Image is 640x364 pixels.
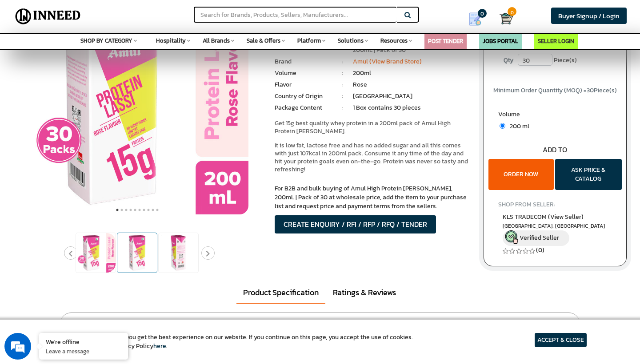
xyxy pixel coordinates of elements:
img: Amul High Protein Rose Lassi, 200mL [76,233,116,273]
img: Inneed.Market [12,5,84,28]
span: East Delhi [503,222,608,230]
a: Product Specification [236,282,325,304]
span: Platform [297,36,321,45]
p: For B2B and bulk buying of Amul High Protein [PERSON_NAME], 200mL | Pack of 30 at wholesale price... [275,184,470,211]
textarea: Type your message and click 'Submit' [4,242,169,273]
a: Amul (View Brand Store) [353,57,422,66]
li: : [333,103,353,112]
a: KLS TRADECOM (View Seller) [GEOGRAPHIC_DATA], [GEOGRAPHIC_DATA] Verified Seller [503,212,608,246]
li: 1 Box contains 30 pieces [353,103,470,112]
a: (0) [536,245,544,255]
span: 200 ml [505,122,529,131]
button: 8 [146,206,151,214]
button: Next [201,246,215,260]
a: SELLER LOGIN [538,37,574,45]
a: here [153,341,166,351]
li: Flavor [275,80,333,89]
li: Brand [275,57,333,66]
span: We are offline. Please leave us a message. [19,112,155,202]
button: CREATE ENQUIRY / RFI / RFP / RFQ / TENDER [275,215,436,233]
li: : [333,69,353,78]
a: Ratings & Reviews [326,282,403,303]
h4: SHOP FROM SELLER: [498,201,612,208]
p: Leave a message [46,347,121,355]
button: 6 [137,206,142,214]
a: my Quotes 0 [458,9,500,29]
span: KLS TRADECOM [503,212,584,222]
span: 30 [587,86,594,95]
label: Qty [499,54,518,67]
img: salesiqlogo_leal7QplfZFryJ6FIlVepeu7OftD7mt8q6exU6-34PB8prfIgodN67KcxXM9Y7JQ_.png [61,233,68,238]
li: Country of Origin [275,92,333,101]
em: Submit [130,273,161,285]
button: Previous [64,246,77,260]
button: 3 [124,206,128,214]
li: : [333,57,353,66]
article: We use cookies to ensure you get the best experience on our website. If you continue on this page... [53,333,413,351]
img: Show My Quotes [468,12,482,26]
li: Package Content [275,103,333,112]
li: [GEOGRAPHIC_DATA] [353,92,470,101]
a: POST TENDER [428,37,463,45]
span: 0 [508,7,516,16]
img: logo_Zg8I0qSkbAqR2WFHt3p6CTuqpyXMFPubPcD2OT02zFN43Cy9FUNNG3NEPhM_Q1qe_.png [15,53,37,58]
button: 1 [115,206,120,214]
div: Leave a message [46,50,149,61]
input: Search for Brands, Products, Sellers, Manufacturers... [194,7,396,23]
button: ORDER NOW [488,159,554,190]
span: Hospitality [156,36,186,45]
li: : [333,80,353,89]
li: 200ml [353,69,470,78]
div: ADD TO [484,145,627,155]
span: 0 [478,9,487,18]
button: 9 [151,206,155,214]
button: ASK PRICE & CATALOG [555,159,622,190]
button: 7 [142,206,146,214]
a: JOBS PORTAL [483,37,518,45]
li: : [333,92,353,101]
img: Amul High Protein Rose Lassi, 200mL [117,233,157,273]
span: Solutions [338,36,364,45]
a: Buyer Signup / Login [551,8,627,24]
img: Amul High Protein Rose Lassi, 200mL [159,233,198,273]
span: Sale & Offers [247,36,280,45]
span: Verified Seller [520,233,559,242]
button: 5 [133,206,137,214]
p: Get 15g best quality whey protein in a 200ml pack of Amul High Protein [PERSON_NAME]. [275,119,470,135]
label: Volume [498,110,612,121]
div: We're offline [46,337,121,346]
img: Cart [500,12,513,25]
div: Minimize live chat window [146,4,167,26]
a: Cart 0 [500,9,506,28]
span: All Brands [203,36,230,45]
span: SHOP BY CATEGORY [80,36,132,45]
img: inneed-verified-seller-icon.png [505,230,518,244]
li: Volume [275,69,333,78]
em: Driven by SalesIQ [70,233,113,239]
button: 4 [128,206,133,214]
article: ACCEPT & CLOSE [535,333,587,347]
button: 10 [155,206,160,214]
span: Piece(s) [554,54,577,67]
li: Rose [353,80,470,89]
p: It is low fat, lactose free and has no added sugar and all this comes with just 107kcal in 200ml ... [275,142,470,174]
button: 2 [120,206,124,214]
span: Minimum Order Quantity (MOQ) = Piece(s) [493,86,617,95]
span: Resources [380,36,408,45]
span: Buyer Signup / Login [558,11,620,21]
